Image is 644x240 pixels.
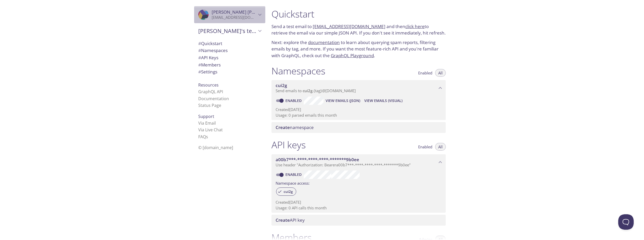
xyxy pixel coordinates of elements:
button: Enabled [415,69,435,77]
span: Support [198,114,214,119]
div: cui2g namespace [271,80,446,96]
a: Via Live Chat [198,127,223,133]
div: Members [194,61,265,68]
span: API key [276,217,305,223]
p: Created [DATE] [276,200,442,205]
div: Hugo's team [194,24,265,38]
h1: API keys [271,139,306,151]
p: Send a test email to and then to retrieve the email via our simple JSON API. If you don't see it ... [271,23,446,36]
a: GraphQL Playground [331,53,374,58]
a: click here [405,23,425,29]
span: Resources [198,82,219,88]
a: GraphQL API [198,89,223,95]
div: Hugo Fagundes [194,6,265,23]
div: Create API Key [271,215,446,226]
a: Via Email [198,120,216,126]
span: namespace [276,124,314,130]
button: All [435,143,446,151]
h1: Quickstart [271,8,446,20]
a: Documentation [198,96,229,101]
div: Namespaces [194,47,265,54]
span: View Emails (Visual) [364,98,402,104]
span: s [206,134,208,140]
a: documentation [308,39,340,45]
div: Create namespace [271,122,446,133]
h1: Namespaces [271,65,325,77]
div: Quickstart [194,40,265,47]
span: Quickstart [198,40,222,46]
span: Create [276,124,290,130]
a: Enabled [285,172,304,177]
span: Namespaces [198,47,228,53]
span: API Keys [198,55,218,61]
span: [PERSON_NAME] [PERSON_NAME] [212,9,282,15]
span: cui2g [280,189,296,194]
span: # [198,55,201,61]
p: [EMAIL_ADDRESS][DOMAIN_NAME] [212,15,257,20]
div: API Keys [194,54,265,61]
span: Settings [198,69,217,75]
button: Enabled [415,143,435,151]
p: Next: explore the to learn about querying spam reports, filtering emails by tag, and more. If you... [271,39,446,59]
span: # [198,40,201,46]
iframe: Help Scout Beacon - Open [618,214,634,230]
div: Team Settings [194,68,265,75]
a: [EMAIL_ADDRESS][DOMAIN_NAME] [313,23,385,29]
span: View Emails (JSON) [326,98,360,104]
span: cui2g [276,82,287,88]
span: Send emails to . {tag} @[DOMAIN_NAME] [276,88,356,93]
span: © [DOMAIN_NAME] [198,145,233,150]
span: # [198,47,201,53]
p: Usage: 0 API calls this month [276,205,442,211]
p: Usage: 0 parsed emails this month [276,113,442,118]
p: Created [DATE] [276,107,442,112]
span: [PERSON_NAME]'s team [198,27,257,35]
button: All [435,69,446,77]
button: View Emails (JSON) [324,97,362,105]
a: Enabled [285,98,304,103]
span: Members [198,62,221,68]
label: Namespace access: [276,179,310,186]
span: # [198,62,201,68]
div: cui2g [276,187,296,196]
span: cui2g [303,88,312,93]
span: # [198,69,201,75]
a: FAQ [198,134,208,140]
span: Create [276,217,290,223]
a: Status Page [198,102,221,108]
button: View Emails (Visual) [362,97,404,105]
